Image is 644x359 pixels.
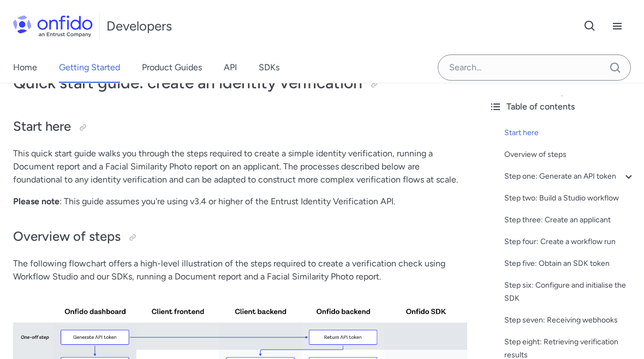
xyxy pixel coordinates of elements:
[504,279,635,305] a: Step six: Configure and initialise the SDK
[13,257,467,283] p: The following flowchart offers a high-level illustration of the steps required to create a verifi...
[504,148,635,161] a: Overview of steps
[504,257,635,270] a: Step five: Obtain an SDK token
[13,118,467,136] h2: Start here
[611,20,624,33] svg: Open navigation menu button
[13,195,467,208] p: : This guide assumes you're using v3.4 or higher of the Entrust Identity Verification API.
[504,214,635,227] a: Step three: Create an applicant
[59,52,120,83] a: Getting Started
[259,52,279,83] a: SDKs
[504,235,635,248] a: Step four: Create a workflow run
[583,20,597,33] svg: Open search button
[13,228,467,246] h2: Overview of steps
[142,52,202,83] a: Product Guides
[604,13,631,40] button: Open navigation menu button
[224,52,237,83] a: API
[438,54,631,81] input: Onfido search input field
[576,13,604,40] button: Open search button
[13,147,467,186] p: This quick start guide walks you through the steps required to create a simple identity verificat...
[504,314,635,327] a: Step seven: Receiving webhooks
[106,17,172,35] h1: Developers
[13,15,93,37] img: Onfido Logo
[489,100,635,113] div: Table of contents
[13,196,59,206] strong: Please note
[504,126,635,139] a: Start here
[13,52,37,83] a: Home
[504,170,635,183] a: Step one: Generate an API token
[504,192,635,205] a: Step two: Build a Studio workflow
